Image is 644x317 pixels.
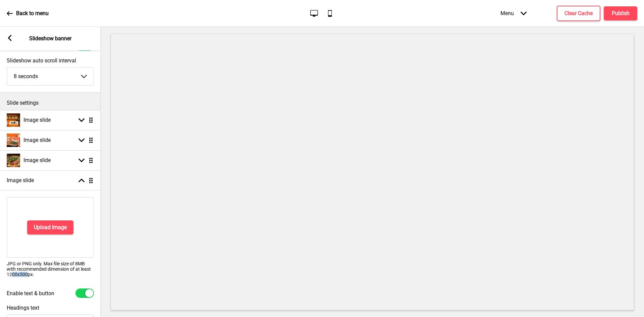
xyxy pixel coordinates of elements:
[565,10,593,17] h4: Clear Cache
[27,220,73,234] button: Upload Image
[7,4,49,22] a: Back to menu
[16,10,49,17] p: Back to menu
[494,3,533,23] div: Menu
[7,290,54,297] label: Enable text & button
[7,99,94,107] p: Slide settings
[7,261,94,277] p: JPG or PNG only. Max file size of 8MB with recommended dimension of at least 1200x500px.
[7,57,94,64] label: Slideshow auto scroll interval
[29,35,71,42] p: Slideshow banner
[557,6,600,21] button: Clear Cache
[7,177,34,184] h4: Image slide
[34,224,67,231] h4: Upload Image
[23,157,51,164] h4: Image slide
[23,137,51,144] h4: Image slide
[612,10,630,17] h4: Publish
[7,305,39,311] label: Headings text
[604,6,637,20] button: Publish
[23,116,51,124] h4: Image slide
